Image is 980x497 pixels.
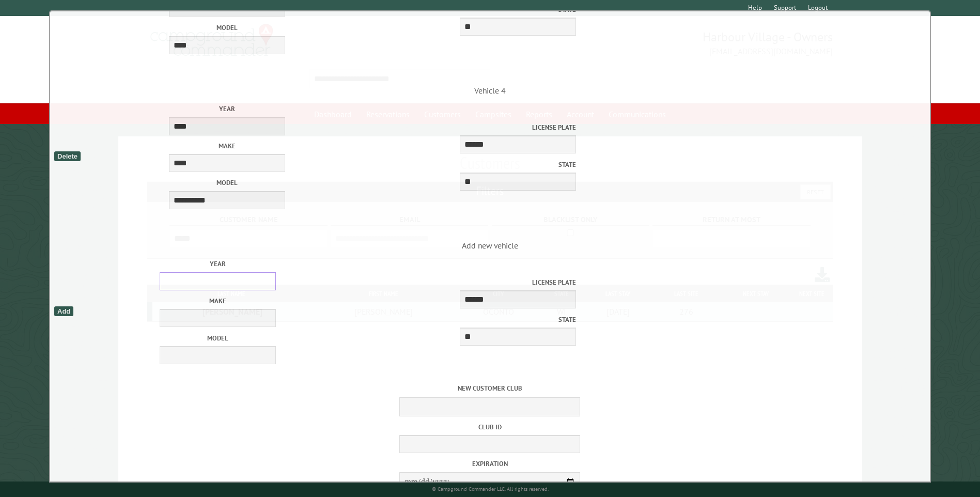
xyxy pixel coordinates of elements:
label: New customer club [53,383,927,393]
div: Delete [54,151,81,161]
label: Model [112,23,343,33]
label: License Plate [346,122,576,132]
div: Add [54,306,73,316]
label: Club ID [53,422,927,432]
label: Model [100,333,336,343]
label: Make [112,141,343,151]
label: State [346,160,576,169]
label: Year [112,104,343,114]
label: Model [112,178,343,188]
label: Make [100,296,336,306]
small: © Campground Commander LLC. All rights reserved. [432,486,549,492]
label: License Plate [339,277,576,287]
span: Vehicle 4 [53,85,927,216]
label: Year [100,259,336,269]
span: Add new vehicle [53,240,927,371]
label: State [339,315,576,324]
label: Expiration [53,459,927,469]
